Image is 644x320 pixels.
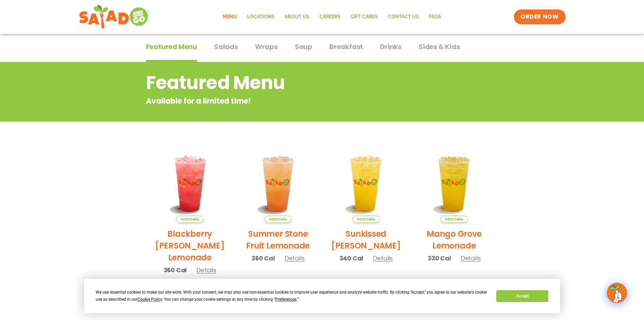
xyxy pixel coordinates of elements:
[146,95,444,107] p: Available for a limited time!
[84,279,560,313] div: Cookie Consent Prompt
[264,216,292,223] span: Seasonal
[176,216,204,223] span: Seasonal
[239,145,317,223] img: Product photo for Summer Stone Fruit Lemonade
[314,9,345,25] a: Careers
[607,283,626,302] img: wpChatIcon
[352,216,380,223] span: Seasonal
[345,9,383,25] a: GIFT CARDS
[242,9,280,25] a: Locations
[164,265,187,275] span: 360 Cal
[151,228,229,263] h2: Blackberry [PERSON_NAME] Lemonade
[496,290,548,302] button: Accept
[514,9,565,24] a: ORDER NOW
[146,42,197,52] span: Featured Menu
[383,9,424,25] a: Contact Us
[415,145,493,223] img: Product photo for Mango Grove Lemonade
[380,42,402,52] span: Drinks
[419,42,460,52] span: Sides & Kids
[373,254,393,262] span: Details
[214,42,238,52] span: Salads
[415,228,493,252] h2: Mango Grove Lemonade
[327,145,405,223] img: Product photo for Sunkissed Yuzu Lemonade
[151,145,229,223] img: Product photo for Blackberry Bramble Lemonade
[339,254,363,263] span: 340 Cal
[440,216,468,223] span: Seasonal
[255,42,278,52] span: Wraps
[146,39,498,62] div: Tabbed content
[329,42,363,52] span: Breakfast
[239,228,317,252] h2: Summer Stone Fruit Lemonade
[138,297,162,302] span: Cookie Policy
[280,9,314,25] a: About Us
[295,42,312,52] span: Soup
[285,254,305,262] span: Details
[218,9,242,25] a: Menu
[424,9,446,25] a: FAQs
[196,266,216,274] span: Details
[218,9,446,25] nav: Menu
[146,69,444,97] h2: Featured Menu
[327,228,405,252] h2: Sunkissed [PERSON_NAME]
[252,254,275,263] span: 360 Cal
[521,13,558,21] span: ORDER NOW
[461,254,481,262] span: Details
[428,254,451,263] span: 330 Cal
[79,3,150,30] img: new-SAG-logo-768×292
[275,297,296,302] span: Preferences
[96,289,488,303] div: We use essential cookies to make our site work. With your consent, we may also use non-essential ...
